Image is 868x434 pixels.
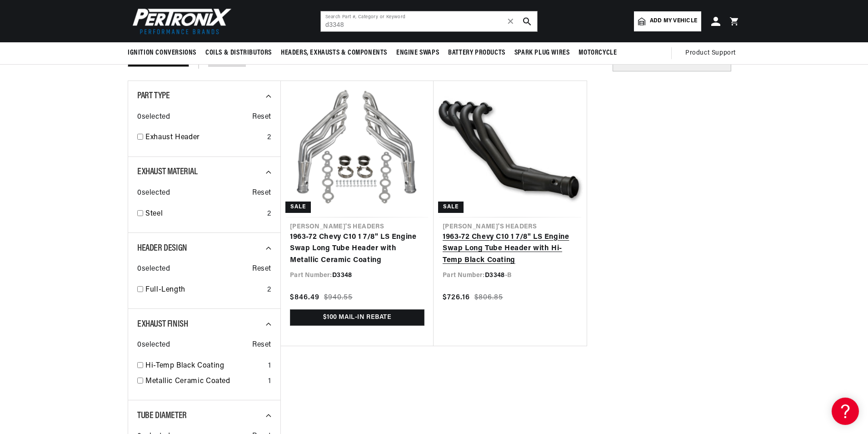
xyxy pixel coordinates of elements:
span: Reset [252,263,271,275]
img: Pertronix [128,5,232,37]
span: Motorcycle [579,48,617,58]
button: search button [517,11,537,31]
span: Part Type [137,91,170,101]
a: Full-Length [145,284,264,296]
a: Steel [145,208,264,220]
div: 1 [268,376,271,388]
summary: Spark Plug Wires [510,42,574,64]
input: Search Part #, Category or Keyword [321,11,537,31]
span: 0 selected [137,187,170,199]
span: 0 selected [137,263,170,275]
summary: Ignition Conversions [128,42,201,64]
a: Add my vehicle [634,11,701,31]
span: Reset [252,187,271,199]
span: Reset [252,339,271,351]
a: 1963-72 Chevy C10 1 7/8" LS Engine Swap Long Tube Header with Hi-Temp Black Coating [443,232,578,267]
a: Metallic Ceramic Coated [145,376,264,388]
div: 2 [267,208,271,220]
span: Exhaust Material [137,167,198,177]
span: Headers, Exhausts & Components [281,48,387,58]
summary: Motorcycle [574,42,621,64]
span: Engine Swaps [396,48,439,58]
span: Tube Diameter [137,411,187,420]
div: 2 [267,284,271,296]
div: 1 [268,360,271,372]
span: Coils & Distributors [205,48,272,58]
span: Exhaust Finish [137,320,188,329]
span: Add my vehicle [650,17,697,25]
span: 0 selected [137,339,170,351]
summary: Headers, Exhausts & Components [276,42,392,64]
span: Product Support [685,48,736,58]
span: Header Design [137,244,187,253]
a: 1963-72 Chevy C10 1 7/8" LS Engine Swap Long Tube Header with Metallic Ceramic Coating [290,232,424,267]
span: 0 selected [137,111,170,123]
a: Exhaust Header [145,132,264,144]
span: Spark Plug Wires [514,48,570,58]
span: Reset [252,111,271,123]
span: Ignition Conversions [128,48,196,58]
summary: Product Support [685,42,740,64]
summary: Engine Swaps [392,42,444,64]
summary: Coils & Distributors [201,42,276,64]
summary: Battery Products [444,42,510,64]
div: 2 [267,132,271,144]
a: Hi-Temp Black Coating [145,360,264,372]
span: Battery Products [448,48,505,58]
